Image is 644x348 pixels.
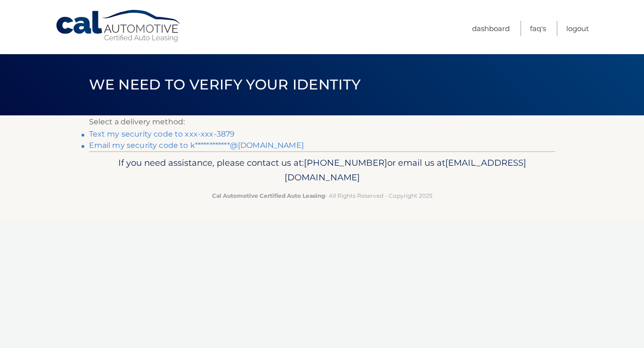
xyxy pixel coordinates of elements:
a: Dashboard [472,21,510,36]
strong: Cal Automotive Certified Auto Leasing [212,192,325,199]
span: We need to verify your identity [89,76,361,93]
p: If you need assistance, please contact us at: or email us at [95,155,549,186]
span: [PHONE_NUMBER] [304,157,387,168]
a: Logout [566,21,589,36]
p: Select a delivery method: [89,115,555,129]
p: - All Rights Reserved - Copyright 2025 [95,191,549,201]
a: FAQ's [530,21,546,36]
a: Text my security code to xxx-xxx-3879 [89,129,235,138]
a: Cal Automotive [55,9,182,43]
